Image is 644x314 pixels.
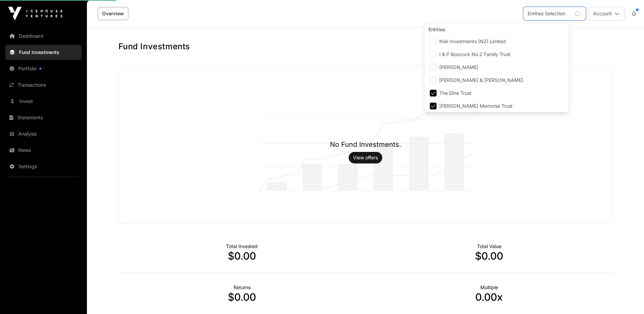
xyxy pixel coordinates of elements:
[426,74,568,86] li: Thomas Alexander Renhart & Felicity Susan Elisabeth Champion
[5,143,81,158] a: News
[439,78,523,83] span: [PERSON_NAME] & [PERSON_NAME]
[5,61,81,76] a: Portfolio
[426,100,568,112] li: Schmidt Memorial Trust
[5,159,81,174] a: Settings
[5,77,81,92] a: Transactions
[426,61,568,73] li: Thomas Alexander Renhart
[5,110,81,125] a: Statements
[439,52,511,57] span: I & P Boocock No.2 Family Trust
[118,291,366,303] p: $0.00
[439,91,472,95] span: The Dine Trust
[439,104,513,108] span: [PERSON_NAME] Memorial Trust
[610,281,644,314] iframe: Chat Widget
[366,250,613,262] p: $0.00
[366,291,613,303] p: 0.00x
[118,41,613,52] h1: Fund Investments
[5,45,81,60] a: Fund Investments
[426,48,568,60] li: I & P Boocock No.2 Family Trust
[118,243,366,250] p: Total Invested
[523,7,569,20] div: Entities Selection
[589,7,625,20] button: Account
[366,284,613,291] p: Multiple
[118,284,366,291] p: Returns
[8,7,62,20] img: Icehouse Ventures Logo
[426,87,568,99] li: The Dine Trust
[439,65,478,70] span: [PERSON_NAME]
[424,23,569,36] div: Entities
[5,29,81,43] a: Dashboard
[366,243,613,250] p: Total Value
[426,35,568,48] li: Kiwi Investments (NZ) Limited
[439,39,506,44] span: Kiwi Investments (NZ) Limited
[98,7,128,20] a: Overview
[349,152,382,163] button: View offers
[5,126,81,141] a: Analysis
[118,250,366,262] p: $0.00
[330,140,401,149] h1: No Fund Investments.
[5,94,81,109] a: Invest
[353,154,378,161] a: View offers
